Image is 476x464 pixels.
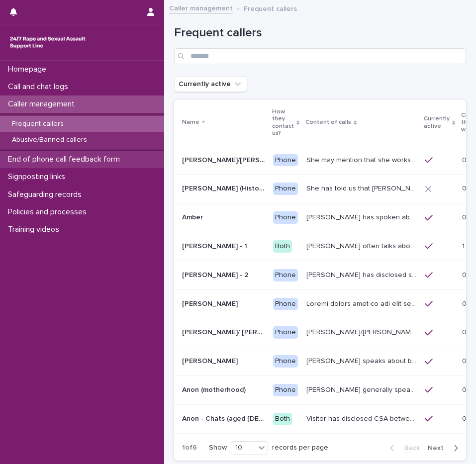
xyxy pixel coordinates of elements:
input: Search [174,48,466,64]
p: Caller generally speaks conversationally about many different things in her life and rarely speak... [306,384,419,394]
p: 0 [462,326,469,337]
p: Policies and processes [4,207,95,217]
p: Homepage [4,65,54,74]
p: [PERSON_NAME]/ [PERSON_NAME] [182,326,267,337]
div: Phone [273,298,298,310]
button: Currently active [174,76,247,92]
p: records per page [272,444,328,452]
p: Amy has disclosed she has survived two rapes, one in the UK and the other in Australia in 2013. S... [306,269,419,279]
p: Call and chat logs [4,82,76,92]
span: Next [428,445,450,452]
p: 0 [462,269,469,279]
div: Phone [273,154,298,167]
p: Andrew shared that he has been raped and beaten by a group of men in or near his home twice withi... [306,298,419,308]
p: Frequent callers [4,120,72,128]
p: Anon (motherhood) [182,384,248,394]
p: Caller speaks about being raped and abused by the police and her ex-husband of 20 years. She has ... [306,355,419,366]
p: Amber [182,211,205,222]
div: Both [273,240,292,253]
h1: Frequent callers [174,26,466,40]
button: Back [382,444,424,453]
button: Next [424,444,466,453]
p: Safeguarding records [4,190,90,199]
p: Abusive/Banned callers [4,136,95,144]
p: [PERSON_NAME] - 2 [182,269,250,279]
p: 0 [462,355,469,366]
p: 0 [462,413,469,423]
p: Anon - Chats (aged 16 -17) [182,413,267,423]
p: How they contact us? [272,106,294,139]
p: Signposting links [4,172,73,182]
p: 1 of 6 [174,436,205,460]
div: 10 [231,442,255,454]
p: Frequent callers [244,2,297,13]
p: 0 [462,298,469,308]
p: She has told us that Prince Andrew was involved with her abuse. Men from Hollywood (or 'Hollywood... [306,183,419,193]
div: Phone [273,269,298,281]
p: 0 [462,384,469,394]
p: Training videos [4,225,67,234]
p: She may mention that she works as a Nanny, looking after two children. Abbie / Emily has let us k... [306,154,419,165]
p: 0 [462,183,469,193]
p: Amy often talks about being raped a night before or 2 weeks ago or a month ago. She also makes re... [306,240,419,251]
p: Currently active [424,113,450,132]
div: Both [273,413,292,425]
div: Phone [273,326,298,339]
p: Alison (Historic Plan) [182,183,267,193]
p: 0 [462,154,469,165]
p: Content of calls [305,117,351,128]
div: Phone [273,211,298,224]
p: Caller management [4,99,83,109]
p: 0 [462,211,469,222]
p: Show [209,444,227,452]
p: [PERSON_NAME] [182,298,240,308]
div: Phone [273,183,298,195]
p: Amber has spoken about multiple experiences of sexual abuse. Amber told us she is now 18 (as of 0... [306,211,419,222]
p: Name [182,117,199,128]
p: 1 [462,240,467,251]
p: Anna/Emma often talks about being raped at gunpoint at the age of 13/14 by her ex-partner, aged 1... [306,326,419,337]
p: Abbie/Emily (Anon/'I don't know'/'I can't remember') [182,154,267,165]
p: Visitor has disclosed CSA between 9-12 years of age involving brother in law who lifted them out ... [306,413,419,423]
span: Back [398,445,420,452]
p: [PERSON_NAME] [182,355,240,366]
div: Phone [273,355,298,368]
a: Caller management [169,2,233,13]
div: Phone [273,384,298,396]
p: [PERSON_NAME] - 1 [182,240,249,251]
p: End of phone call feedback form [4,155,128,164]
img: rhQMoQhaT3yELyF149Cw [8,32,88,52]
